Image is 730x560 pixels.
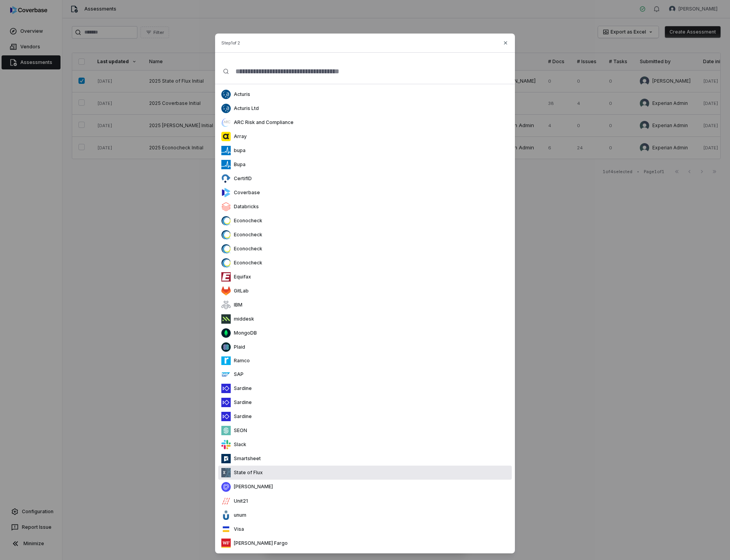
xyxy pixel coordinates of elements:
[231,274,251,280] p: Equifax
[231,540,288,546] p: [PERSON_NAME] Fargo
[231,175,252,182] p: CertifID
[231,455,261,462] p: Smartsheet
[231,330,257,336] p: MongoDB
[231,413,252,420] p: Sardine
[231,427,247,434] p: SEON
[231,316,254,322] p: middesk
[231,344,245,350] p: Plaid
[231,470,263,476] p: State of Flux
[231,302,242,308] p: IBM
[231,498,248,504] p: Unit21
[231,358,250,364] p: Ramco
[231,232,262,238] p: Econocheck
[231,526,244,532] p: Visa
[231,190,260,196] p: Coverbase
[231,204,259,210] p: Databricks
[221,40,240,46] span: Step 1 of 2
[231,119,294,126] p: ARC Risk and Compliance
[231,484,273,490] p: [PERSON_NAME]
[231,441,246,448] p: Slack
[231,371,244,377] p: SAP
[231,133,247,140] p: Array
[231,288,249,294] p: GitLab
[231,147,246,154] p: bupa
[231,91,250,97] p: Acturis
[231,512,246,518] p: unum
[231,161,246,168] p: Bupa
[231,385,252,392] p: Sardine
[231,246,262,252] p: Econocheck
[215,84,515,553] div: Suggestions
[231,399,252,406] p: Sardine
[231,218,262,224] p: Econocheck
[231,105,259,112] p: Acturis Ltd
[231,260,262,266] p: Econocheck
